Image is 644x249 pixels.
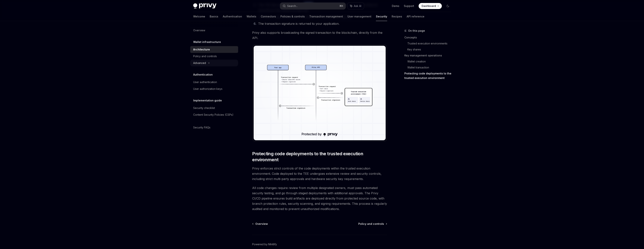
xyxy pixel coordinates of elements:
span: Policy and controls [358,222,384,226]
a: Powered by Mintlify [252,242,277,246]
a: Security [376,12,387,21]
a: Overview [253,222,268,226]
div: Architecture [193,47,210,52]
span: Overview [255,222,268,226]
a: Welcome [193,12,205,21]
h5: Wallet infrastructure [193,40,221,44]
span: ⌘ K [339,4,343,7]
a: Policy and controls [190,53,238,60]
img: Transaction flow [254,46,386,140]
div: Security checklist [193,106,215,110]
a: Concepts [404,34,454,40]
h5: Implementation guide [193,98,222,103]
span: Privy also supports broadcasting the signed transaction to the blockchain, directly from the API. [252,30,387,40]
span: Privy enforces strict controls of the code deployments within the trusted execution environment. ... [252,166,387,181]
span: On this page [408,28,425,33]
div: Policy and controls [193,54,217,58]
span: All code changes require review from multiple designated owners, must pass automated security tes... [252,185,387,211]
a: Transaction management [309,12,343,21]
div: Advanced [193,61,206,65]
a: Protecting code deployments to the trusted execution environment [404,70,454,81]
a: Policies & controls [280,12,305,21]
img: dark logo [193,3,216,9]
a: Recipes [392,12,402,21]
a: Policy and controls [358,222,387,226]
a: User authorization keys [190,85,238,92]
a: Security checklist [190,105,238,111]
a: Wallet transaction [407,64,454,70]
a: Overview [190,27,238,34]
div: User authentication [193,80,217,84]
a: Key management operations [404,52,454,58]
a: Demo [392,4,399,8]
a: Support [404,4,414,8]
a: Wallets [247,12,256,21]
div: User authorization keys [193,87,222,91]
a: Basics [210,12,218,21]
a: Dashboard [419,3,442,9]
a: Wallet creation [407,58,454,64]
a: API reference [407,12,424,21]
span: Dashboard [422,4,436,8]
h5: Authentication [193,72,213,77]
span: Ask AI [354,4,361,8]
a: Architecture [190,46,238,53]
a: Trusted execution environments [407,40,454,46]
li: The transaction signature is returned to your application. [257,21,387,26]
a: Authentication [223,12,242,21]
a: Connectors [261,12,276,21]
div: Search... [287,4,298,8]
span: Protecting code deployments to the trusted execution environment [252,151,387,163]
div: Content Security Policies (CSPs) [193,112,233,117]
button: Search...⌘K [280,3,346,9]
a: Security FAQs [190,124,238,131]
a: User authentication [190,79,238,85]
button: Ask AI [347,3,364,9]
a: User management [347,12,371,21]
div: Security FAQs [193,125,210,130]
a: Content Security Policies (CSPs) [190,111,238,118]
a: Key shares [407,46,454,52]
div: Overview [193,28,205,33]
button: Toggle dark mode [445,3,451,9]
